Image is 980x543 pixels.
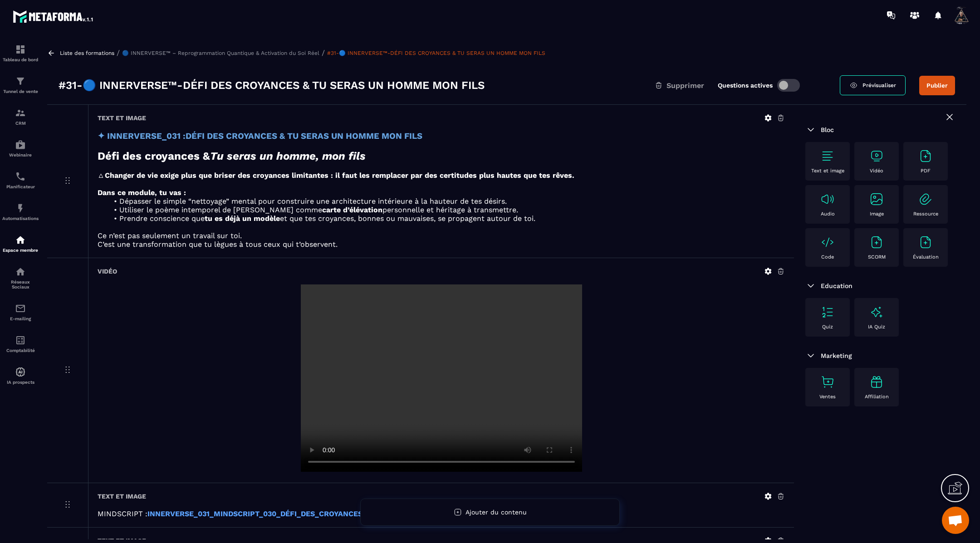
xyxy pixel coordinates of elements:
[465,509,527,516] span: Ajouter du contenu
[2,196,39,228] a: automationsautomationsAutomatisations
[108,205,785,214] li: Utiliser le poème intemporel de [PERSON_NAME] comme personnelle et héritage à transmettre.
[870,211,884,217] p: Image
[805,124,816,135] img: arrow-down
[105,171,574,180] strong: Changer de vie exige plus que briser des croyances limitantes : il faut les remplacer par des cer...
[108,214,785,223] li: Prendre conscience que et que tes croyances, bonnes ou mauvaises, se propagent autour de toi.
[15,235,26,245] img: automations
[913,211,938,217] p: Ressource
[2,89,39,94] p: Tunnel de vente
[820,235,835,249] img: text-image no-wra
[918,192,933,206] img: text-image no-wra
[840,75,906,95] a: Prévisualiser
[322,49,325,57] span: /
[98,268,117,275] h6: Vidéo
[870,168,883,174] p: Vidéo
[821,126,834,133] span: Bloc
[98,240,785,249] p: C’est une transformation que tu lègues à tous ceux qui t’observent.
[913,254,939,260] p: Évaluation
[820,149,835,163] img: text-image no-wra
[666,81,704,90] span: Supprimer
[865,394,889,400] p: Affiliation
[821,282,853,289] span: Education
[15,139,26,150] img: automations
[2,328,39,360] a: accountantaccountantComptabilité
[2,216,39,221] p: Automatisations
[821,254,834,260] p: Code
[98,150,366,162] strong: Défi des croyances &
[869,375,884,389] img: text-image
[15,367,26,377] img: automations
[60,50,114,56] a: Liste des formations
[205,214,280,223] strong: tu es déjà un modèle
[821,211,835,217] p: Audio
[919,76,955,95] button: Publier
[147,509,505,518] a: INNERVERSE_031_MINDSCRIPT_030_DÉFI_DES_CROYANCES_ET_TU_SERAS_UN_HOMME_MON_FILS
[2,228,39,259] a: automationsautomationsEspace membre
[98,114,146,122] h6: Text et image
[2,152,39,157] p: Webinaire
[868,254,886,260] p: SCORM
[15,44,26,55] img: formation
[2,57,39,62] p: Tableau de bord
[2,380,39,385] p: IA prospects
[822,324,833,330] p: Quiz
[921,168,931,174] p: PDF
[869,305,884,319] img: text-image
[821,352,852,359] span: Marketing
[2,316,39,321] p: E-mailing
[15,171,26,182] img: scheduler
[2,248,39,253] p: Espace membre
[327,50,545,56] a: #31-🔵 INNERVERSE™-DÉFI DES CROYANCES & TU SERAS UN HOMME MON FILS
[108,197,785,205] li: Dépasser le simple “nettoyage” mental pour construire une architecture intérieure à la hauteur de...
[2,37,39,69] a: formationformationTableau de bord
[805,350,816,361] img: arrow-down
[98,188,186,197] strong: Dans ce module, tu vas :
[2,69,39,101] a: formationformationTunnel de vente
[15,303,26,314] img: email
[2,184,39,189] p: Planificateur
[2,101,39,132] a: formationformationCRM
[2,259,39,296] a: social-networksocial-networkRéseaux Sociaux
[210,150,366,162] em: Tu seras un homme, mon fils
[15,108,26,118] img: formation
[15,266,26,277] img: social-network
[868,324,885,330] p: IA Quiz
[15,76,26,87] img: formation
[942,507,969,534] a: Ouvrir le chat
[2,296,39,328] a: emailemailE-mailing
[819,394,836,400] p: Ventes
[186,131,422,141] strong: DÉFI DES CROYANCES & TU SERAS UN HOMME MON FILS
[122,50,319,56] a: 🔵 INNERVERSE™ – Reprogrammation Quantique & Activation du Soi Réel
[811,168,844,174] p: Text et image
[15,335,26,346] img: accountant
[98,493,146,500] h6: Text et image
[718,82,773,89] label: Questions actives
[2,164,39,196] a: schedulerschedulerPlanificateur
[869,235,884,249] img: text-image no-wra
[2,132,39,164] a: automationsautomationsWebinaire
[869,192,884,206] img: text-image no-wra
[820,305,835,319] img: text-image no-wra
[322,205,382,214] strong: carte d’élévation
[2,348,39,353] p: Comptabilité
[820,375,835,389] img: text-image no-wra
[918,149,933,163] img: text-image no-wra
[820,192,835,206] img: text-image no-wra
[805,280,816,291] img: arrow-down
[862,82,896,88] span: Prévisualiser
[13,8,94,24] img: logo
[98,231,785,240] p: Ce n’est pas seulement un travail sur toi.
[98,171,785,180] p: 🜂
[2,279,39,289] p: Réseaux Sociaux
[98,131,186,141] strong: ✦ INNERVERSE_031 :
[117,49,120,57] span: /
[98,509,785,518] p: MINDSCRIPT :
[918,235,933,249] img: text-image no-wra
[15,203,26,214] img: automations
[59,78,485,93] h3: #31-🔵 INNERVERSE™-DÉFI DES CROYANCES & TU SERAS UN HOMME MON FILS
[2,121,39,126] p: CRM
[869,149,884,163] img: text-image no-wra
